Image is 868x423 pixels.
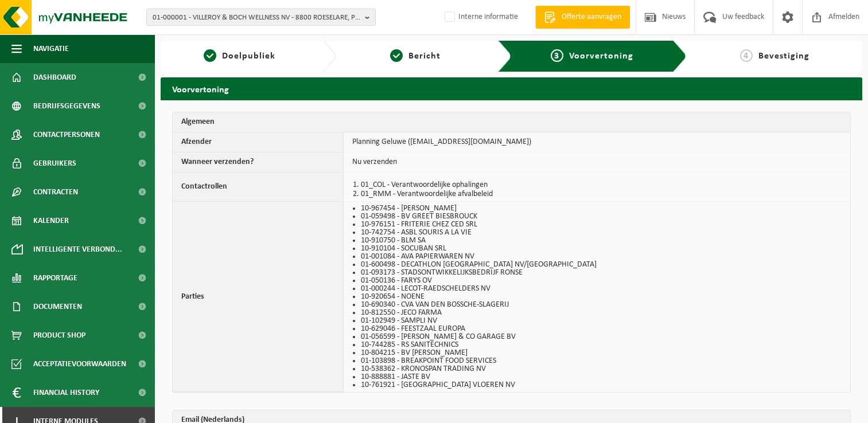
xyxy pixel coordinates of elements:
[361,277,836,285] li: 01-050136 - FARYS OV
[361,221,836,229] li: 10-976151 - FRITERIE CHEZ CED SRL
[361,365,836,373] li: 10-538362 - KRONOSPAN TRADING NV
[33,34,69,63] span: Navigatie
[361,261,836,269] li: 01-600498 - DECATHLON [GEOGRAPHIC_DATA] NV/[GEOGRAPHIC_DATA]
[33,321,85,350] span: Product Shop
[361,333,836,341] li: 01-056599 - [PERSON_NAME] & CO GARAGE BV
[442,9,518,26] label: Interne informatie
[361,293,836,301] li: 10-920654 - NOENE
[361,245,836,253] li: 10-910104 - SOCUBAN SRL
[33,178,78,206] span: Contracten
[361,373,836,381] li: 10-888881 - JASTE BV
[361,357,836,365] li: 01-103898 - BREAKPOINT FOOD SERVICES
[361,309,836,317] li: 10-812550 - JECO FARMA
[146,9,376,26] button: 01-000001 - VILLEROY & BOCH WELLNESS NV - 8800 ROESELARE, POPULIERSTRAAT 1
[551,49,563,62] span: 3
[33,206,69,235] span: Kalender
[361,317,836,325] li: 01-102949 - SAMPLI NV
[33,350,126,378] span: Acceptatievoorwaarden
[161,77,862,100] h2: Voorvertoning
[173,152,344,173] th: Wanneer verzenden?
[33,63,76,92] span: Dashboard
[361,285,836,293] li: 01-000244 - LECOT-RAEDSCHELDERS NV
[361,381,836,389] li: 10-761921 - [GEOGRAPHIC_DATA] VLOEREN NV
[173,112,850,132] th: Algemeen
[569,52,633,61] span: Voorvertoning
[204,49,216,62] span: 1
[740,49,753,62] span: 4
[361,341,836,349] li: 10-744285 - RS SANITECHNICS
[361,190,836,198] li: 01_RMM - Verantwoordelijke afvalbeleid
[33,235,122,264] span: Intelligente verbond...
[33,292,82,321] span: Documenten
[173,173,344,202] th: Contactrollen
[153,9,360,26] span: 01-000001 - VILLEROY & BOCH WELLNESS NV - 8800 ROESELARE, POPULIERSTRAAT 1
[361,253,836,261] li: 01-001084 - AVA PAPIERWAREN NV
[361,229,836,237] li: 10-742754 - ASBL SOURIS A LA VIE
[344,152,850,173] td: Nu verzenden
[559,11,624,23] span: Offerte aanvragen
[33,264,77,292] span: Rapportage
[361,205,836,213] li: 10-967454 - [PERSON_NAME]
[361,301,836,309] li: 10-690340 - CVA VAN DEN BOSSCHE-SLAGERIJ
[408,52,441,61] span: Bericht
[361,237,836,245] li: 10-910750 - BLM SA
[33,92,100,120] span: Bedrijfsgegevens
[173,132,344,152] th: Afzender
[222,52,275,61] span: Doelpubliek
[33,378,99,407] span: Financial History
[33,149,76,178] span: Gebruikers
[33,120,100,149] span: Contactpersonen
[361,349,836,357] li: 10-804215 - BV [PERSON_NAME]
[361,181,836,189] li: 01_COL - Verantwoordelijke ophalingen
[758,52,809,61] span: Bevestiging
[390,49,403,62] span: 2
[173,202,344,392] th: Parties
[535,6,630,29] a: Offerte aanvragen
[344,132,850,152] td: Planning Geluwe ([EMAIL_ADDRESS][DOMAIN_NAME])
[361,213,836,221] li: 01-059498 - BV GREET BIESBROUCK
[361,269,836,277] li: 01-093173 - STADSONTWIKKELIJKSBEDRIJF RONSE
[361,325,836,333] li: 10-629046 - FEESTZAAL EUROPA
